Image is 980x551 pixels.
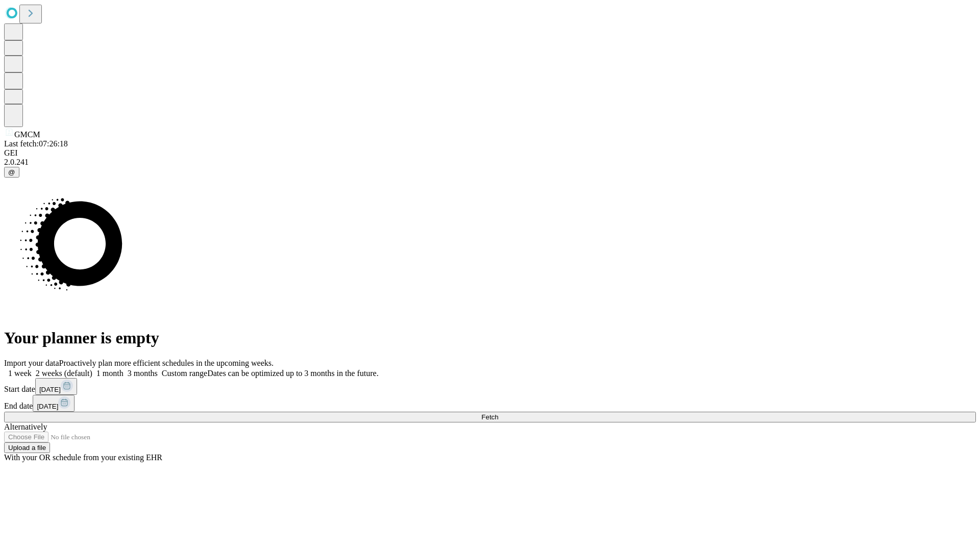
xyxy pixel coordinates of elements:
[4,442,50,453] button: Upload a file
[14,130,40,139] span: GMCM
[36,369,92,378] span: 2 weeks (default)
[128,369,158,378] span: 3 months
[4,378,976,395] div: Start date
[481,413,498,421] span: Fetch
[8,168,15,176] span: @
[4,139,68,148] span: Last fetch: 07:26:18
[33,395,75,412] button: [DATE]
[4,158,976,167] div: 2.0.241
[4,359,59,367] span: Import your data
[4,148,976,158] div: GEI
[162,369,207,378] span: Custom range
[4,422,47,431] span: Alternatively
[59,359,274,367] span: Proactively plan more efficient schedules in the upcoming weeks.
[207,369,378,378] span: Dates can be optimized up to 3 months in the future.
[4,395,976,412] div: End date
[96,369,124,378] span: 1 month
[4,329,976,347] h1: Your planner is empty
[4,453,162,462] span: With your OR schedule from your existing EHR
[37,403,58,410] span: [DATE]
[4,412,976,422] button: Fetch
[4,167,19,178] button: @
[35,378,77,395] button: [DATE]
[39,386,61,393] span: [DATE]
[8,369,32,378] span: 1 week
